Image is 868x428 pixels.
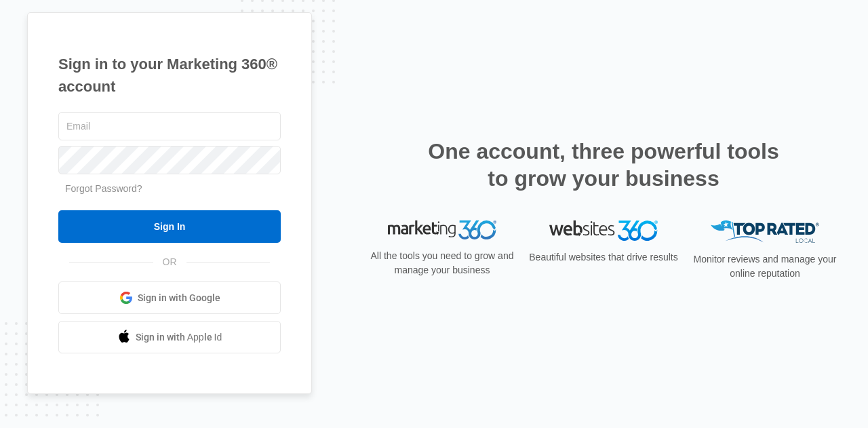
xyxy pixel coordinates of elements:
[153,255,186,269] span: OR
[65,183,142,194] a: Forgot Password?
[138,291,220,305] span: Sign in with Google
[424,138,783,192] h2: One account, three powerful tools to grow your business
[366,249,518,277] p: All the tools you need to grow and manage your business
[58,281,281,314] a: Sign in with Google
[549,220,658,240] img: Websites 360
[528,250,679,265] p: Beautiful websites that drive results
[136,330,222,345] span: Sign in with Apple Id
[58,210,281,243] input: Sign In
[689,252,841,281] p: Monitor reviews and manage your online reputation
[58,112,281,140] input: Email
[711,220,819,243] img: Top Rated Local
[58,53,281,98] h1: Sign in to your Marketing 360® account
[388,220,496,239] img: Marketing 360
[58,321,281,353] a: Sign in with Apple Id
